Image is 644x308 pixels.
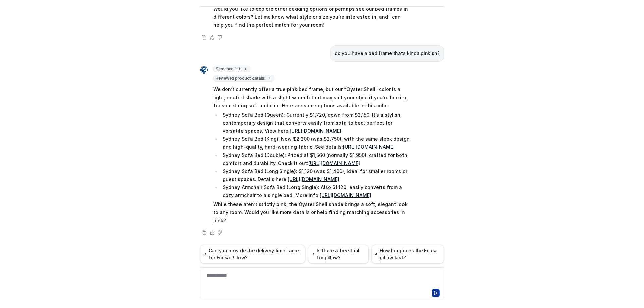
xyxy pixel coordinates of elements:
[343,144,395,150] a: [URL][DOMAIN_NAME]
[308,160,360,166] a: [URL][DOMAIN_NAME]
[288,176,339,182] a: [URL][DOMAIN_NAME]
[213,5,410,29] p: Would you like to explore other bedding options or perhaps see our bed frames in different colors...
[308,245,369,263] button: Is there a free trial for pillow?
[221,183,410,199] li: Sydney Armchair Sofa Bed (Long Single): Also $1,120, easily converts from a cozy armchair to a si...
[320,192,371,198] a: [URL][DOMAIN_NAME]
[213,75,274,82] span: Reviewed product details
[213,66,250,72] span: Searched list
[200,66,208,74] img: Widget
[221,167,410,183] li: Sydney Sofa Bed (Long Single): $1,120 (was $1,400), ideal for smaller rooms or guest spaces. Deta...
[335,49,440,57] p: do you have a bed frame thats kinda pinkish?
[221,151,410,167] li: Sydney Sofa Bed (Double): Priced at $1,560 (normally $1,950), crafted for both comfort and durabi...
[200,245,305,263] button: Can you provide the delivery timeframe for Ecosa Pillow?
[213,200,410,225] p: While these aren’t strictly pink, the Oyster Shell shade brings a soft, elegant look to any room....
[290,128,341,134] a: [URL][DOMAIN_NAME]
[213,85,410,110] p: We don’t currently offer a true pink bed frame, but our “Oyster Shell” color is a light, neutral ...
[221,135,410,151] li: Sydney Sofa Bed (King): Now $2,200 (was $2,750), with the same sleek design and high-quality, har...
[371,245,444,263] button: How long does the Ecosa pillow last?
[221,111,410,135] li: Sydney Sofa Bed (Queen): Currently $1,720, down from $2,150. It’s a stylish, contemporary design ...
